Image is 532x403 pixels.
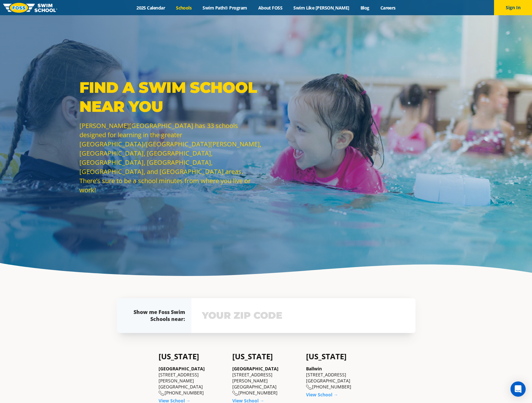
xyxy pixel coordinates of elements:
[306,366,322,372] a: Ballwin
[197,5,253,11] a: Swim Path® Program
[159,366,226,396] div: [STREET_ADDRESS][PERSON_NAME] [GEOGRAPHIC_DATA] [PHONE_NUMBER]
[3,3,57,13] img: FOSS Swim School Logo
[79,78,263,116] p: Find a Swim School Near You
[200,306,407,325] input: YOUR ZIP CODE
[375,5,401,11] a: Careers
[355,5,375,11] a: Blog
[253,5,288,11] a: About FOSS
[306,352,373,361] h4: [US_STATE]
[306,385,312,390] img: location-phone-o-icon.svg
[306,392,338,398] a: View School →
[232,352,300,361] h4: [US_STATE]
[159,391,165,396] img: location-phone-o-icon.svg
[232,366,279,372] a: [GEOGRAPHIC_DATA]
[288,5,355,11] a: Swim Like [PERSON_NAME]
[79,121,263,195] p: [PERSON_NAME][GEOGRAPHIC_DATA] has 33 schools designed for learning in the greater [GEOGRAPHIC_DA...
[306,366,373,390] div: [STREET_ADDRESS] [GEOGRAPHIC_DATA] [PHONE_NUMBER]
[171,5,197,11] a: Schools
[159,366,205,372] a: [GEOGRAPHIC_DATA]
[129,309,185,323] div: Show me Foss Swim Schools near:
[232,366,300,396] div: [STREET_ADDRESS][PERSON_NAME] [GEOGRAPHIC_DATA] [PHONE_NUMBER]
[510,381,526,397] div: Open Intercom Messenger
[159,352,226,361] h4: [US_STATE]
[232,391,238,396] img: location-phone-o-icon.svg
[131,5,171,11] a: 2025 Calendar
